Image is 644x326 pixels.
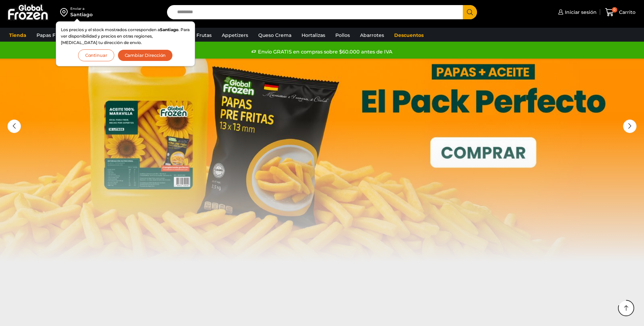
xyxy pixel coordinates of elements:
[33,29,69,42] a: Papas Fritas
[298,29,329,42] a: Hortalizas
[6,29,30,42] a: Tienda
[603,4,637,20] a: 0 Carrito
[391,29,427,42] a: Descuentos
[563,9,597,16] span: Iniciar sesión
[70,6,93,11] div: Enviar a
[218,29,252,42] a: Appetizers
[617,9,636,16] span: Carrito
[7,119,21,133] div: Previous slide
[60,6,70,18] img: address-field-icon.svg
[61,26,190,46] p: Los precios y el stock mostrados corresponden a . Para ver disponibilidad y precios en otras regi...
[78,49,114,61] button: Continuar
[118,49,173,61] button: Cambiar Dirección
[612,7,617,13] span: 0
[623,119,637,133] div: Next slide
[70,11,93,18] div: Santiago
[556,5,597,19] a: Iniciar sesión
[463,5,477,19] button: Search button
[160,27,178,32] strong: Santiago
[332,29,353,42] a: Pollos
[357,29,387,42] a: Abarrotes
[255,29,295,42] a: Queso Crema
